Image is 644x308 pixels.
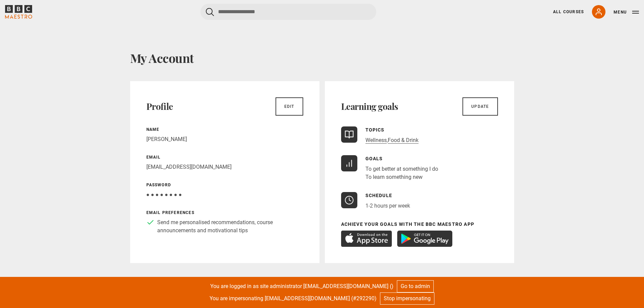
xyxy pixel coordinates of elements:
[365,155,438,162] p: Goals
[397,280,434,292] a: Go to admin
[5,5,32,19] svg: BBC Maestro
[157,218,303,235] p: Send me personalised recommendations, course announcements and motivational tips
[146,126,303,133] p: Name
[365,165,438,173] li: To get better at something I do
[614,9,639,16] button: Toggle navigation
[365,136,419,144] p: ,
[365,202,410,210] p: 1-2 hours per week
[146,182,303,188] p: Password
[276,97,303,116] a: Edit
[365,173,438,181] li: To learn something new
[146,163,303,171] p: [EMAIL_ADDRESS][DOMAIN_NAME]
[462,97,498,116] a: Update
[146,101,173,112] h2: Profile
[146,135,303,143] p: [PERSON_NAME]
[388,137,419,144] a: Food & Drink
[200,4,376,20] input: Search
[365,137,387,144] a: Wellness
[365,192,410,199] p: Schedule
[341,221,498,228] p: Achieve your goals with the BBC Maestro App
[146,154,303,160] p: Email
[553,9,584,15] a: All Courses
[130,51,514,65] h1: My Account
[146,191,182,198] span: ● ● ● ● ● ● ● ●
[206,8,214,16] button: Submit the search query
[365,126,419,134] p: Topics
[341,101,398,112] h2: Learning goals
[146,210,303,216] p: Email preferences
[380,292,434,305] a: Stop impersonating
